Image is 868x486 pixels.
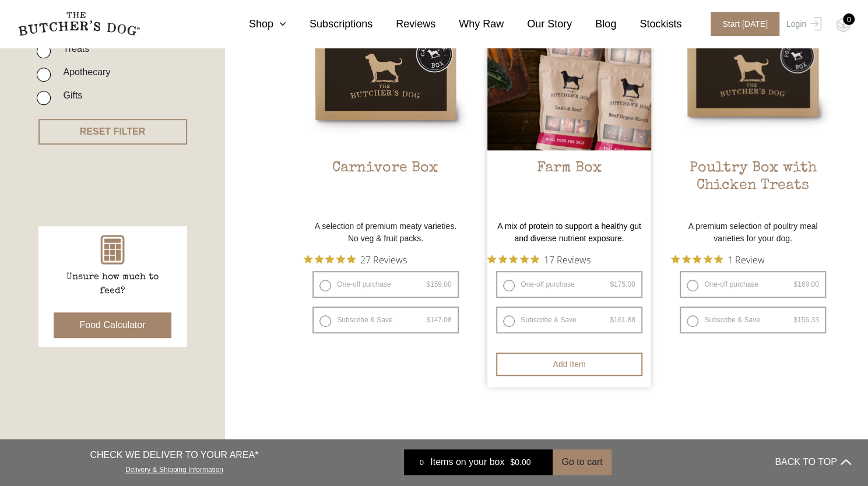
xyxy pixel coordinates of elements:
div: 0 [413,456,430,468]
span: Start [DATE] [711,12,779,36]
label: Subscribe & Save [680,307,825,333]
button: Add item [496,353,642,376]
label: Gifts [57,87,82,103]
span: $ [426,280,430,288]
img: TBD_Cart-Empty.png [836,17,851,33]
bdi: 161.88 [610,316,635,324]
a: Shop [226,16,286,32]
p: Unsure how much to feed? [54,270,171,298]
label: Apothecary [57,64,110,80]
span: 1 Review [728,251,765,268]
a: Start [DATE] [699,12,783,36]
span: 27 Reviews [360,251,407,268]
button: Rated 5 out of 5 stars from 1 reviews. Jump to reviews. [671,251,765,268]
span: $ [610,316,614,324]
a: Login [783,12,821,36]
a: Why Raw [435,16,504,32]
button: BACK TO TOP [775,448,851,476]
p: A mix of protein to support a healthy gut and diverse nutrient exposure. [487,220,651,245]
bdi: 0.00 [510,457,530,467]
span: $ [510,457,515,467]
bdi: 159.00 [426,280,451,288]
span: $ [610,280,614,288]
button: Rated 4.9 out of 5 stars from 27 reviews. Jump to reviews. [304,251,407,268]
button: Food Calculator [54,312,172,338]
button: RESET FILTER [38,119,187,145]
p: A premium selection of poultry meal varieties for your dog. [671,220,834,245]
a: Stockists [616,16,681,32]
a: Delivery & Shipping Information [125,463,223,474]
label: Subscribe & Save [496,307,642,333]
a: Subscriptions [286,16,372,32]
label: Subscribe & Save [312,307,458,333]
a: 0 Items on your box $0.00 [404,449,553,475]
label: One-off purchase [496,271,642,298]
div: 0 [843,13,855,25]
p: A selection of premium meaty varieties. No veg & fruit packs. [304,220,467,245]
a: Blog [572,16,616,32]
label: One-off purchase [312,271,458,298]
span: $ [793,280,797,288]
span: 17 Reviews [544,251,591,268]
label: Treats [57,41,89,57]
h2: Carnivore Box [304,160,467,214]
h2: Poultry Box with Chicken Treats [671,160,834,214]
bdi: 169.00 [793,280,818,288]
bdi: 156.33 [793,316,818,324]
button: Go to cart [553,449,611,475]
h2: Farm Box [487,160,651,214]
button: Rated 4.9 out of 5 stars from 17 reviews. Jump to reviews. [487,251,591,268]
span: Items on your box [430,455,504,469]
span: $ [426,316,430,324]
p: CHECK WE DELIVER TO YOUR AREA* [90,448,258,462]
span: $ [793,316,797,324]
a: Reviews [372,16,435,32]
bdi: 175.00 [610,280,635,288]
a: Our Story [504,16,572,32]
bdi: 147.08 [426,316,451,324]
label: One-off purchase [680,271,825,298]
